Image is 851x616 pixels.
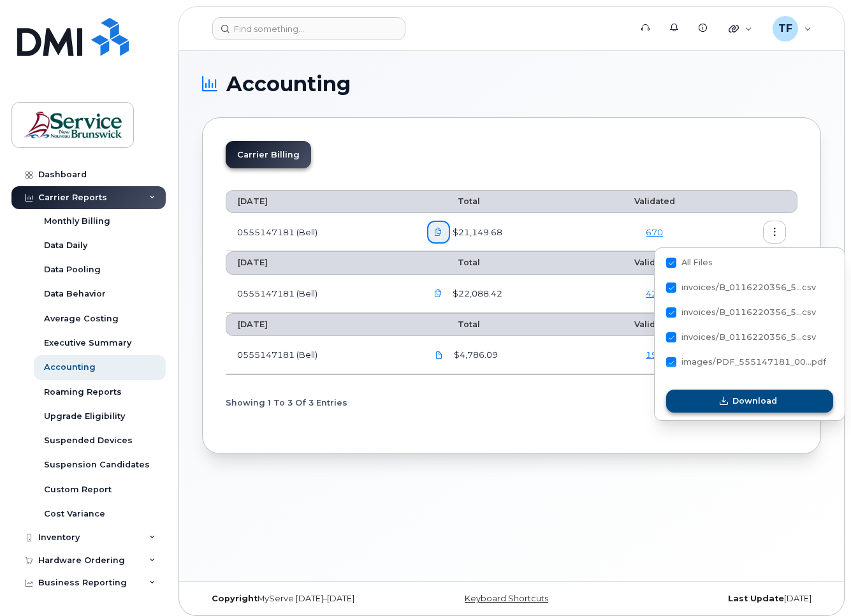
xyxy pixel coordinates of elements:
[681,282,816,292] span: invoices/B_0116220356_5...csv
[450,288,502,300] span: $22,088.42
[226,313,416,336] th: [DATE]
[451,349,498,361] span: $4,786.09
[226,75,351,94] span: Accounting
[202,594,409,604] div: MyServe [DATE]–[DATE]
[666,310,816,319] span: invoices/B_0116220356_555147181_20082025_MOB.csv
[596,313,713,336] th: Validated
[465,594,548,603] a: Keyboard Shortcuts
[226,393,347,412] span: Showing 1 To 3 Of 3 Entries
[226,275,416,313] td: 0555147181 (Bell)
[681,307,816,317] span: invoices/B_0116220356_5...csv
[450,226,502,238] span: $21,149.68
[646,288,663,298] a: 426
[596,251,713,274] th: Validated
[427,319,480,329] span: Total
[666,360,826,369] span: images/PDF_555147181_007_0000000000.pdf
[615,594,821,604] div: [DATE]
[646,227,663,237] a: 670
[427,344,451,366] a: PDF_555147181_005_0000000000.pdf
[666,335,816,344] span: invoices/B_0116220356_555147181_20082025_DTL.csv
[226,190,416,213] th: [DATE]
[212,594,258,603] strong: Copyright
[666,285,816,295] span: invoices/B_0116220356_555147181_20082025_ACC.csv
[681,357,826,367] span: images/PDF_555147181_00...pdf
[226,336,416,374] td: 0555147181 (Bell)
[728,594,784,603] strong: Last Update
[596,190,713,213] th: Validated
[427,258,480,267] span: Total
[666,390,833,413] button: Download
[681,332,816,342] span: invoices/B_0116220356_5...csv
[681,258,713,267] span: All Files
[226,251,416,274] th: [DATE]
[427,196,480,206] span: Total
[646,349,663,360] a: 195
[732,395,777,407] span: Download
[226,213,416,251] td: 0555147181 (Bell)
